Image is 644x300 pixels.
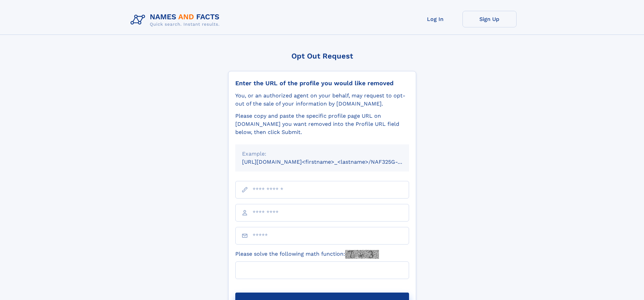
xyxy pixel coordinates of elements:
[128,11,225,29] img: Logo Names and Facts
[228,52,416,60] div: Opt Out Request
[242,159,422,165] small: [URL][DOMAIN_NAME]<firstname>_<lastname>/NAF325G-xxxxxxxx
[235,79,409,87] div: Enter the URL of the profile you would like removed
[235,112,409,136] div: Please copy and paste the specific profile page URL on [DOMAIN_NAME] you want removed into the Pr...
[408,11,462,27] a: Log In
[462,11,517,27] a: Sign Up
[235,92,409,108] div: You, or an authorized agent on your behalf, may request to opt-out of the sale of your informatio...
[242,150,402,158] div: Example:
[235,250,379,259] label: Please solve the following math function:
